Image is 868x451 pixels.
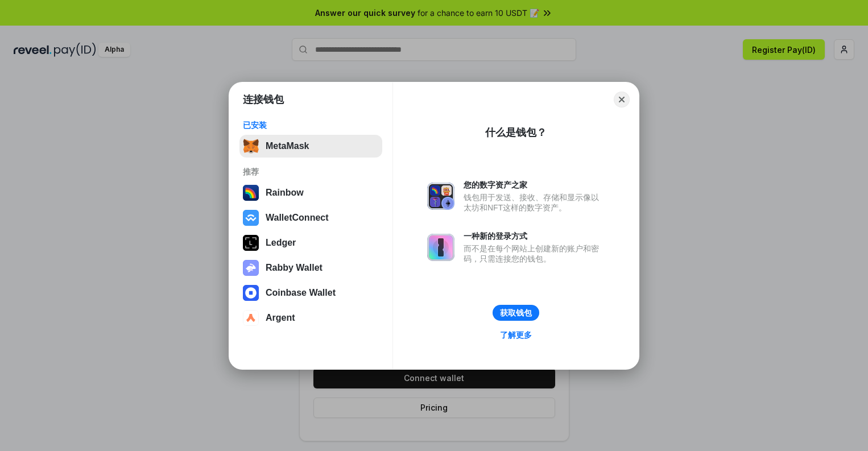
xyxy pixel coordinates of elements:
div: 已安装 [243,120,379,130]
div: Argent [266,313,295,323]
button: Argent [239,307,382,329]
button: 获取钱包 [493,305,539,321]
div: Rainbow [266,188,304,198]
img: svg+xml,%3Csvg%20width%3D%2228%22%20height%3D%2228%22%20viewBox%3D%220%200%2028%2028%22%20fill%3D... [243,310,259,326]
button: Rainbow [239,181,382,204]
div: 获取钱包 [500,308,532,318]
button: Close [614,92,630,107]
button: WalletConnect [239,206,382,229]
div: 一种新的登录方式 [464,231,605,241]
div: Rabby Wallet [266,263,323,273]
img: svg+xml,%3Csvg%20width%3D%2228%22%20height%3D%2228%22%20viewBox%3D%220%200%2028%2028%22%20fill%3D... [243,285,259,301]
div: 您的数字资产之家 [464,180,605,190]
img: svg+xml,%3Csvg%20xmlns%3D%22http%3A%2F%2Fwww.w3.org%2F2000%2Fsvg%22%20fill%3D%22none%22%20viewBox... [243,260,259,276]
div: 而不是在每个网站上创建新的账户和密码，只需连接您的钱包。 [464,243,605,264]
div: Ledger [266,238,296,248]
img: svg+xml,%3Csvg%20fill%3D%22none%22%20height%3D%2233%22%20viewBox%3D%220%200%2035%2033%22%20width%... [243,138,259,154]
div: 了解更多 [500,330,532,340]
button: Coinbase Wallet [239,282,382,304]
button: MetaMask [239,135,382,158]
img: svg+xml,%3Csvg%20width%3D%22120%22%20height%3D%22120%22%20viewBox%3D%220%200%20120%20120%22%20fil... [243,185,259,201]
button: Rabby Wallet [239,256,382,279]
div: 什么是钱包？ [485,126,547,139]
h1: 连接钱包 [243,93,284,106]
a: 了解更多 [493,328,539,342]
img: svg+xml,%3Csvg%20width%3D%2228%22%20height%3D%2228%22%20viewBox%3D%220%200%2028%2028%22%20fill%3D... [243,210,259,226]
div: Coinbase Wallet [266,288,336,298]
div: WalletConnect [266,213,329,223]
img: svg+xml,%3Csvg%20xmlns%3D%22http%3A%2F%2Fwww.w3.org%2F2000%2Fsvg%22%20width%3D%2228%22%20height%3... [243,235,259,251]
img: svg+xml,%3Csvg%20xmlns%3D%22http%3A%2F%2Fwww.w3.org%2F2000%2Fsvg%22%20fill%3D%22none%22%20viewBox... [427,234,454,261]
img: svg+xml,%3Csvg%20xmlns%3D%22http%3A%2F%2Fwww.w3.org%2F2000%2Fsvg%22%20fill%3D%22none%22%20viewBox... [427,183,454,210]
div: 推荐 [243,167,379,177]
div: 钱包用于发送、接收、存储和显示像以太坊和NFT这样的数字资产。 [464,192,605,213]
button: Ledger [239,231,382,254]
div: MetaMask [266,141,309,151]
